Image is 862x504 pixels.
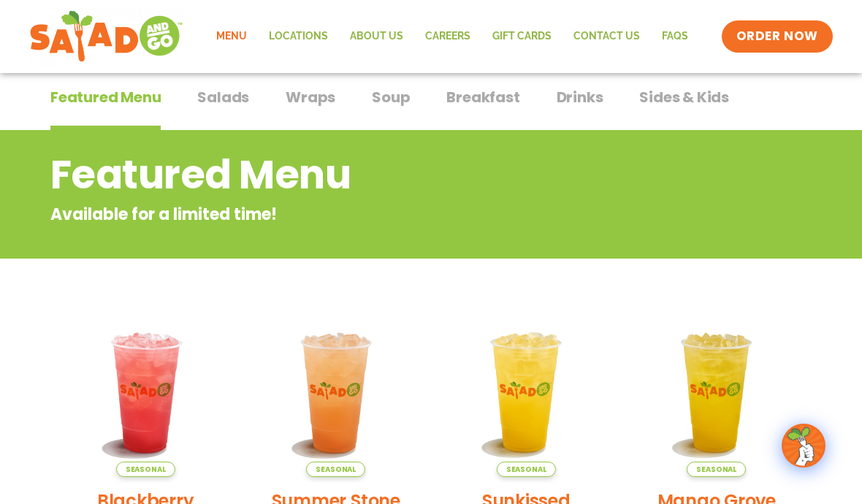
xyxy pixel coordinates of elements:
span: Drinks [557,86,603,108]
span: Seasonal [306,462,365,477]
span: Seasonal [497,462,556,477]
img: Product photo for Summer Stone Fruit Lemonade [252,308,421,477]
span: Soup [372,86,410,108]
h2: Featured Menu [50,145,694,205]
a: ORDER NOW [722,20,833,53]
a: About Us [339,20,414,53]
span: Seasonal [687,462,746,477]
img: Product photo for Mango Grove Lemonade [633,308,801,477]
span: Salads [197,86,249,108]
div: Tabbed content [50,81,812,131]
a: FAQs [651,20,699,53]
a: GIFT CARDS [481,20,562,53]
img: Product photo for Blackberry Bramble Lemonade [61,308,230,477]
nav: Menu [205,20,699,53]
img: Product photo for Sunkissed Yuzu Lemonade [442,308,611,477]
p: Available for a limited time! [50,202,694,226]
a: Contact Us [562,20,651,53]
a: Menu [205,20,258,53]
img: wpChatIcon [783,425,824,466]
span: Sides & Kids [639,86,729,108]
a: Careers [414,20,481,53]
span: Wraps [286,86,335,108]
span: Breakfast [446,86,519,108]
img: new-SAG-logo-768×292 [29,7,183,66]
span: Seasonal [116,462,175,477]
span: Featured Menu [50,86,161,108]
span: ORDER NOW [736,28,818,45]
a: Locations [258,20,339,53]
